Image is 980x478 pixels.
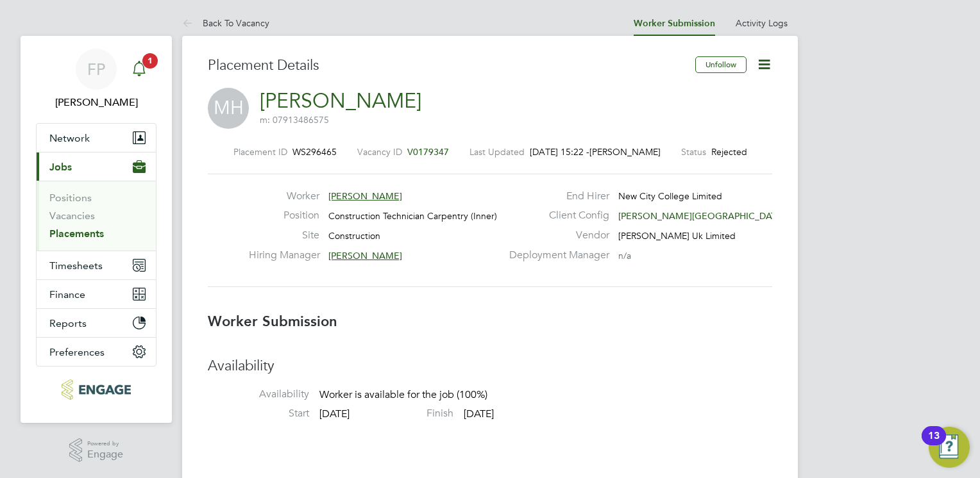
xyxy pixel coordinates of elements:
[49,227,104,240] a: Placements
[87,61,105,78] span: FP
[37,181,156,251] div: Jobs
[469,146,525,158] label: Last Updated
[618,250,631,261] span: n/a
[49,260,103,272] span: Timesheets
[37,338,156,366] button: Preferences
[464,408,494,420] span: [DATE]
[618,230,736,242] span: [PERSON_NAME] Uk Limited
[502,209,609,222] label: Client Config
[21,36,172,423] nav: Main navigation
[37,251,156,279] button: Timesheets
[49,132,90,144] span: Network
[208,88,249,129] span: MH
[36,49,156,110] a: FP[PERSON_NAME]
[502,249,609,262] label: Deployment Manager
[208,357,772,375] h3: Availability
[634,18,715,29] a: Worker Submission
[319,408,350,420] span: [DATE]
[36,379,156,400] a: Go to home page
[352,407,453,420] label: Finish
[208,313,337,330] b: Worker Submission
[695,56,747,73] button: Unfollow
[208,388,309,401] label: Availability
[736,17,788,29] a: Activity Logs
[49,288,85,301] span: Finance
[37,280,156,308] button: Finance
[249,190,319,203] label: Worker
[233,146,287,158] label: Placement ID
[49,317,87,329] span: Reports
[260,114,329,126] span: m: 07913486575
[319,388,487,401] span: Worker is available for the job (100%)
[49,161,72,173] span: Jobs
[589,146,661,158] span: [PERSON_NAME]
[182,17,269,29] a: Back To Vacancy
[328,190,402,202] span: [PERSON_NAME]
[328,210,497,222] span: Construction Technician Carpentry (Inner)
[208,407,309,420] label: Start
[87,438,123,449] span: Powered by
[249,249,319,262] label: Hiring Manager
[928,436,940,452] div: 13
[37,309,156,337] button: Reports
[49,210,95,222] a: Vacancies
[407,146,449,158] span: V0179347
[502,190,609,203] label: End Hirer
[357,146,402,158] label: Vacancy ID
[87,449,123,460] span: Engage
[618,210,784,222] span: [PERSON_NAME][GEOGRAPHIC_DATA]
[711,146,747,158] span: Rejected
[328,230,380,242] span: Construction
[618,190,722,202] span: New City College Limited
[502,229,609,242] label: Vendor
[142,53,158,69] span: 1
[249,229,319,242] label: Site
[69,438,124,463] a: Powered byEngage
[260,88,421,113] a: [PERSON_NAME]
[530,146,589,158] span: [DATE] 15:22 -
[292,146,337,158] span: WS296465
[126,49,152,90] a: 1
[929,427,970,468] button: Open Resource Center, 13 new notifications
[328,250,402,261] span: [PERSON_NAME]
[681,146,706,158] label: Status
[208,56,686,75] h3: Placement Details
[49,346,105,358] span: Preferences
[36,95,156,110] span: Frank Pocock
[37,124,156,152] button: Network
[49,192,92,204] a: Positions
[249,209,319,222] label: Position
[37,152,156,181] button: Jobs
[62,379,130,400] img: morganhunt-logo-retina.png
